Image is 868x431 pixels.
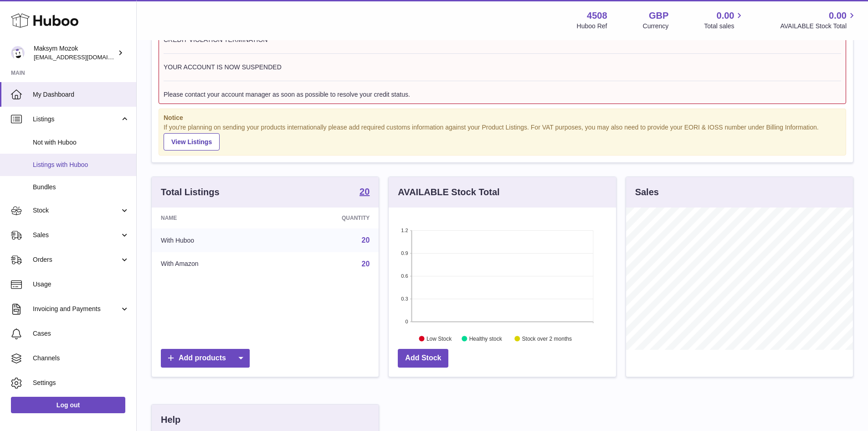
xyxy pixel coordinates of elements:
span: Sales [33,231,120,239]
a: 20 [362,236,370,244]
a: 20 [362,260,370,268]
span: [EMAIL_ADDRESS][DOMAIN_NAME] [34,53,134,61]
span: AVAILABLE Stock Total [780,22,857,31]
span: Cases [33,329,129,338]
div: Huboo Ref [577,22,607,31]
text: 0 [406,319,408,324]
span: Not with Huboo [33,138,129,147]
div: CREDIT VIOLATION TERMINATION YOUR ACCOUNT IS NOW SUSPENDED Please contact your account manager as... [164,36,841,99]
a: Add Stock [398,349,448,368]
span: Bundles [33,183,129,192]
td: With Amazon [152,252,276,276]
h3: Help [161,414,180,426]
strong: Notice [164,114,841,122]
div: Maksym Mozok [34,44,116,62]
text: 0.3 [401,296,408,301]
a: Log out [11,397,125,413]
a: 20 [360,187,370,198]
a: 0.00 AVAILABLE Stock Total [780,10,857,31]
text: Stock over 2 months [522,336,572,342]
text: 0.6 [401,273,408,279]
span: Channels [33,354,129,363]
span: Usage [33,280,129,289]
div: Currency [643,22,669,31]
a: 0.00 Total sales [704,10,745,31]
strong: 4508 [587,10,607,22]
strong: 20 [360,187,370,196]
th: Quantity [276,208,379,228]
a: View Listings [164,133,220,151]
a: Add products [161,349,250,368]
td: With Huboo [152,228,276,252]
span: Settings [33,379,129,387]
span: Orders [33,255,120,264]
strong: GBP [649,10,668,22]
h3: AVAILABLE Stock Total [398,186,499,198]
text: 0.9 [401,250,408,256]
text: Healthy stock [469,336,503,342]
span: My Dashboard [33,90,129,99]
span: Invoicing and Payments [33,305,120,313]
span: Listings [33,115,120,124]
text: Low Stock [426,336,452,342]
span: Listings with Huboo [33,161,129,169]
img: internalAdmin-4508@internal.huboo.com [11,46,25,60]
h3: Total Listings [161,186,220,198]
span: Stock [33,206,120,215]
span: 0.00 [717,10,734,22]
div: If you're planning on sending your products internationally please add required customs informati... [164,123,841,151]
text: 1.2 [401,228,408,233]
span: Total sales [704,22,745,31]
h3: Sales [635,186,659,198]
span: 0.00 [829,10,847,22]
th: Name [152,208,276,228]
